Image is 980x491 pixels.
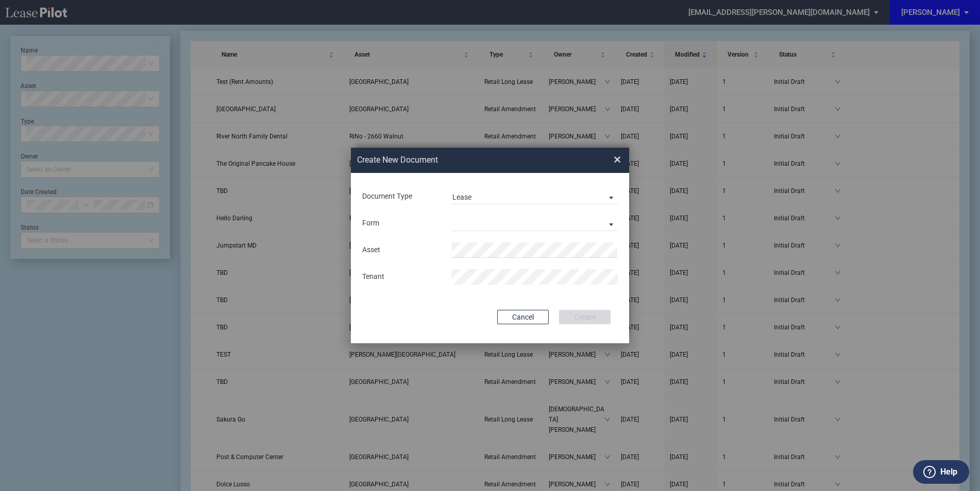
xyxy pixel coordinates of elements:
[452,193,471,201] div: Lease
[559,310,611,324] button: Create
[356,191,445,202] div: Document Type
[451,216,618,231] md-select: Lease Form
[497,310,549,324] button: Cancel
[356,218,445,229] div: Form
[614,152,621,168] span: ×
[357,154,577,166] h2: Create New Document
[451,189,618,204] md-select: Document Type: Lease
[940,465,957,479] label: Help
[356,245,445,255] div: Asset
[351,148,629,343] md-dialog: Create New ...
[356,272,445,282] div: Tenant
